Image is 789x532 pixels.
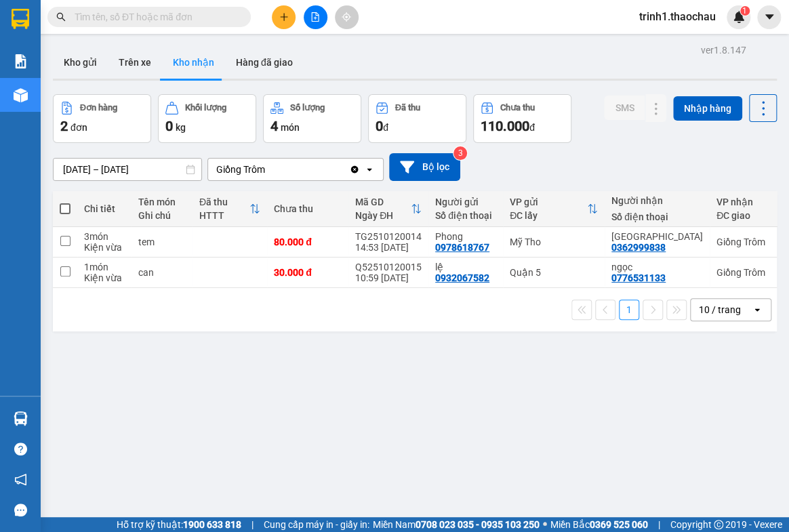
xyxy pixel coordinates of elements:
button: caret-down [757,5,781,29]
span: 0 [165,118,173,134]
span: 110.000 [481,118,529,134]
div: Khối lượng [185,103,226,112]
strong: 1900 633 818 [183,519,241,530]
span: món [281,122,300,133]
button: 1 [619,300,639,320]
span: Miền Nam [373,517,540,532]
span: Cung cấp máy in - giấy in: [264,517,369,532]
img: logo-vxr [12,9,29,29]
div: Quận 5 [510,267,598,278]
div: Phong [435,231,496,242]
span: search [56,12,66,22]
button: Đã thu0đ [368,94,466,143]
strong: 0369 525 060 [590,519,648,530]
div: Chưa thu [274,203,342,214]
span: question-circle [14,443,27,455]
span: file-add [310,12,320,22]
button: Trên xe [108,46,162,79]
div: Kiện vừa [84,272,125,283]
th: Toggle SortBy [193,191,267,227]
div: Mỹ Tho [510,237,598,247]
div: 0776531133 [611,272,666,283]
div: HTTT [199,210,249,221]
div: can [138,267,186,278]
img: warehouse-icon [14,411,28,426]
span: 4 [270,118,278,134]
button: Số lượng4món [263,94,361,143]
div: Ghi chú [138,210,186,221]
div: 10 / trang [699,303,741,316]
input: Select a date range. [54,159,201,180]
div: VP gửi [510,197,587,207]
span: 0 [376,118,383,134]
div: Chi tiết [84,203,125,214]
span: aim [342,12,351,22]
button: aim [335,5,359,29]
div: Đã thu [199,197,249,207]
span: caret-down [763,11,775,23]
strong: 0708 023 035 - 0935 103 250 [416,519,540,530]
div: Người gửi [435,197,496,207]
th: Toggle SortBy [348,191,428,227]
div: ĐC lấy [510,210,587,221]
span: | [251,517,254,532]
span: đ [529,122,535,133]
div: tem [138,237,186,247]
img: icon-new-feature [733,11,745,23]
span: notification [14,473,27,486]
div: 0932067582 [435,272,489,283]
div: Q52510120015 [355,262,422,272]
div: Ngày ĐH [355,210,411,221]
div: ngọc [611,262,703,272]
div: lệ [435,262,496,272]
img: solution-icon [14,54,28,68]
div: TG2510120014 [355,231,422,242]
div: 3 món [84,231,125,242]
div: 30.000 đ [274,267,342,278]
span: đ [383,122,388,133]
button: Chưa thu110.000đ [473,94,571,143]
span: copyright [714,520,723,529]
div: Chưa thu [500,103,535,112]
input: Selected Giồng Trôm. [266,163,268,176]
div: 0362999838 [611,242,666,253]
div: Số điện thoại [611,211,703,222]
button: Kho gửi [53,46,108,79]
button: Kho nhận [162,46,225,79]
span: đơn [70,122,87,133]
span: trinh1.thaochau [628,8,727,25]
th: Toggle SortBy [503,191,605,227]
div: 14:53 [DATE] [355,242,422,253]
div: ver 1.8.147 [701,43,746,58]
input: Tìm tên, số ĐT hoặc mã đơn [75,9,235,24]
div: Tên món [138,197,186,207]
button: Đơn hàng2đơn [53,94,151,143]
img: warehouse-icon [14,88,28,102]
span: Miền Bắc [550,517,648,532]
div: Đơn hàng [80,103,117,112]
div: Kiện vừa [84,242,125,253]
div: 1 món [84,262,125,272]
div: Chị Lộc [611,231,703,242]
div: Số điện thoại [435,210,496,221]
svg: open [364,164,375,175]
div: Đã thu [395,103,420,112]
sup: 1 [740,6,750,16]
span: plus [279,12,289,22]
div: 10:59 [DATE] [355,272,422,283]
span: 2 [60,118,68,134]
span: message [14,504,27,516]
div: Số lượng [290,103,325,112]
span: Hỗ trợ kỹ thuật: [117,517,241,532]
span: | [658,517,660,532]
button: file-add [304,5,327,29]
button: plus [272,5,296,29]
span: ⚪️ [543,522,547,527]
div: Người nhận [611,195,703,206]
div: 0978618767 [435,242,489,253]
button: Khối lượng0kg [158,94,256,143]
button: Hàng đã giao [225,46,304,79]
div: Giồng Trôm [216,163,265,176]
button: Nhập hàng [673,96,742,121]
sup: 3 [453,146,467,160]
